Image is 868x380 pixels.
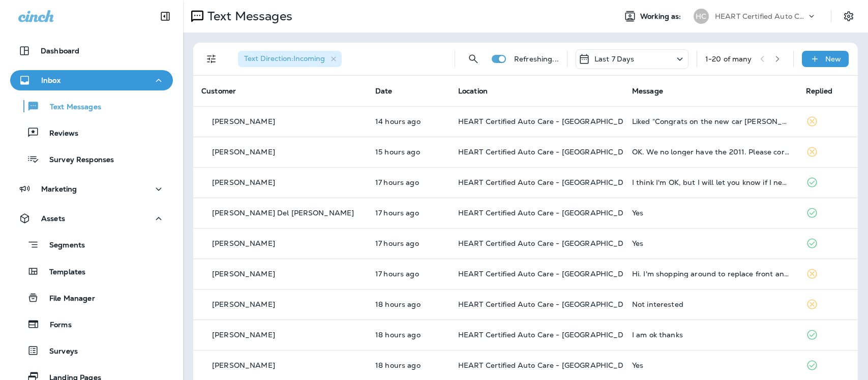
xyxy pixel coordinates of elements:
button: Marketing [10,179,173,199]
p: [PERSON_NAME] [212,117,275,125]
button: Collapse Sidebar [151,6,179,26]
button: Dashboard [10,41,173,61]
div: OK. We no longer have the 2011. Please correct your records. [632,148,790,156]
p: Sep 24, 2025 10:33 AM [375,300,442,308]
div: Hi. I'm shopping around to replace front and back brake pads/rotors for my 2016 BWM 328xi. Could ... [632,270,790,278]
p: Sep 24, 2025 11:10 AM [375,209,442,217]
div: Yes [632,361,790,369]
p: Sep 24, 2025 11:03 AM [375,270,442,278]
p: Forms [40,321,72,330]
div: I think I'm OK, but I will let you know if I need to send a vehicle in thanks [632,178,790,186]
span: Working as: [640,12,683,21]
span: Message [632,86,663,96]
span: Customer [201,86,236,96]
p: Sep 24, 2025 11:10 AM [375,239,442,247]
p: [PERSON_NAME] [212,331,275,339]
p: Text Messages [203,9,292,24]
button: Segments [10,234,173,256]
span: HEART Certified Auto Care - [GEOGRAPHIC_DATA] [458,117,641,126]
span: Replied [806,86,832,96]
div: Liked “Congrats on the new car Peter! Do you want us to remove the 1998 BMW from your profile?” [632,117,790,125]
span: HEART Certified Auto Care - [GEOGRAPHIC_DATA] [458,269,641,278]
p: Survey Responses [39,155,114,165]
button: Assets [10,208,173,229]
p: [PERSON_NAME] [212,178,275,186]
button: Settings [840,7,858,25]
button: Search Messages [463,49,484,69]
p: Sep 24, 2025 02:05 PM [375,117,442,125]
p: Sep 24, 2025 10:25 AM [375,361,442,369]
p: Last 7 Days [594,55,635,63]
p: File Manager [39,294,95,304]
button: File Manager [10,287,173,308]
p: Sep 24, 2025 11:19 AM [375,178,442,186]
button: Inbox [10,70,173,90]
span: Location [458,86,488,96]
p: [PERSON_NAME] [212,148,275,156]
p: HEART Certified Auto Care [715,12,806,20]
p: [PERSON_NAME] [212,270,275,278]
button: Templates [10,261,173,282]
button: Survey Responses [10,148,173,170]
button: Text Messages [10,96,173,117]
button: Reviews [10,122,173,143]
span: HEART Certified Auto Care - [GEOGRAPHIC_DATA] [458,147,641,156]
p: Text Messages [40,103,101,112]
div: HC [694,9,709,24]
p: Sep 24, 2025 10:32 AM [375,331,442,339]
p: Templates [39,268,85,277]
span: HEART Certified Auto Care - [GEOGRAPHIC_DATA] [458,178,641,187]
button: Forms [10,313,173,335]
div: Yes [632,209,790,217]
div: 1 - 20 of many [705,55,752,63]
p: Refreshing... [514,55,559,63]
button: Filters [201,49,222,69]
span: HEART Certified Auto Care - [GEOGRAPHIC_DATA] [458,361,641,370]
p: Inbox [41,76,61,84]
p: New [825,55,841,63]
p: Sep 24, 2025 01:14 PM [375,148,442,156]
p: Surveys [39,347,78,357]
span: HEART Certified Auto Care - [GEOGRAPHIC_DATA] [458,239,641,248]
p: [PERSON_NAME] [212,361,275,369]
p: [PERSON_NAME] Del [PERSON_NAME] [212,209,354,217]
div: Text Direction:Incoming [238,51,342,67]
p: [PERSON_NAME] [212,239,275,247]
p: Dashboard [41,47,79,55]
span: Date [375,86,393,96]
button: Surveys [10,340,173,361]
span: HEART Certified Auto Care - [GEOGRAPHIC_DATA] [458,208,641,217]
p: Reviews [39,129,78,139]
span: HEART Certified Auto Care - [GEOGRAPHIC_DATA] [458,300,641,309]
div: I am ok thanks [632,331,790,339]
p: [PERSON_NAME] [212,300,275,308]
p: Marketing [41,185,77,193]
div: Yes [632,239,790,247]
p: Segments [39,241,85,251]
div: Not interested [632,300,790,308]
p: Assets [41,214,65,223]
span: HEART Certified Auto Care - [GEOGRAPHIC_DATA] [458,330,641,339]
span: Text Direction : Incoming [244,54,325,63]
